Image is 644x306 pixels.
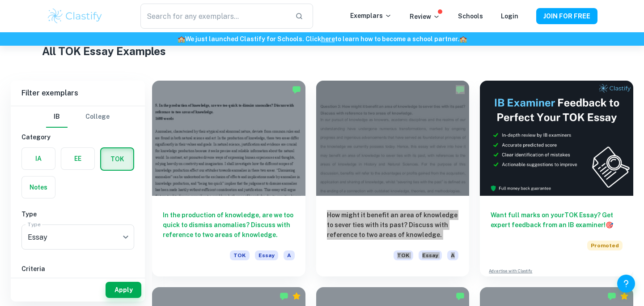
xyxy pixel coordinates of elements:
span: Essay [419,250,442,260]
a: Schools [458,13,483,20]
button: College [85,106,110,128]
button: Apply [106,282,141,298]
img: Marked [607,292,616,301]
h6: Category [21,132,134,142]
h6: Criteria [21,264,134,274]
span: Essay [255,250,278,260]
p: Review [410,12,440,22]
h6: In the production of knowledge, are we too quick to dismiss anomalies? Discuss with reference to ... [163,210,295,240]
span: A [284,250,295,260]
span: A [447,250,458,260]
button: Notes [22,177,55,198]
a: here [321,35,335,43]
span: 🏫 [459,35,467,43]
h6: Want full marks on your TOK Essay ? Get expert feedback from an IB examiner! [491,210,623,230]
button: EE [61,148,94,169]
img: Marked [456,85,465,94]
div: Filter type choice [46,106,110,128]
input: Search for any exemplars... [140,4,288,29]
div: Premium [620,292,629,301]
a: Want full marks on yourTOK Essay? Get expert feedback from an IB examiner!PromotedAdvertise with ... [480,81,633,276]
a: In the production of knowledge, are we too quick to dismiss anomalies? Discuss with reference to ... [152,81,305,276]
img: Marked [456,292,465,301]
img: Marked [292,85,301,94]
a: How might it benefit an area of knowledge to sever ties with its past? Discuss with reference to ... [316,81,470,276]
div: Premium [292,292,301,301]
img: Thumbnail [480,81,633,196]
span: 🎯 [606,221,613,228]
h6: Filter exemplars [11,81,145,106]
img: Marked [280,292,288,301]
div: Essay [21,224,134,250]
h6: How might it benefit an area of knowledge to sever ties with its past? Discuss with reference to ... [327,210,459,240]
img: Clastify logo [47,7,103,25]
label: Type [28,220,41,228]
span: Promoted [587,241,623,250]
button: JOIN FOR FREE [536,8,597,24]
span: TOK [230,250,250,260]
h6: We just launched Clastify for Schools. Click to learn how to become a school partner. [2,34,642,44]
span: 🏫 [178,35,185,43]
button: Help and Feedback [617,275,635,293]
span: TOK [394,250,413,260]
a: Advertise with Clastify [489,268,532,274]
h1: All TOK Essay Examples [42,43,602,59]
h6: Type [21,209,134,219]
button: IB [46,106,68,128]
button: TOK [101,148,133,170]
button: IA [22,148,55,169]
a: Login [501,13,518,20]
p: Exemplars [350,11,392,21]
